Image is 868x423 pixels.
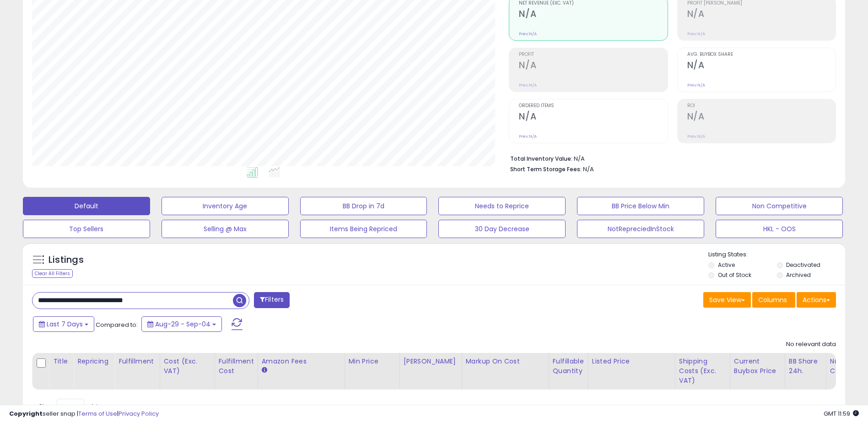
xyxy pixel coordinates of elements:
button: 30 Day Decrease [438,220,566,238]
button: HKL - OOS [716,220,843,238]
h2: N/A [519,9,667,21]
div: Shipping Costs (Exc. VAT) [679,357,726,385]
span: Last 7 Days [47,320,83,329]
div: No relevant data [786,340,836,349]
button: Filters [254,292,290,308]
span: Columns [758,295,787,304]
th: The percentage added to the cost of goods (COGS) that forms the calculator for Min & Max prices. [462,353,549,390]
h5: Listings [49,254,84,266]
div: Listed Price [592,357,671,366]
button: Top Sellers [23,220,150,238]
small: Prev: N/A [519,134,537,139]
div: BB Share 24h. [789,357,822,376]
button: Needs to Reprice [438,197,566,215]
button: Inventory Age [162,197,289,215]
button: Non Competitive [716,197,843,215]
button: Selling @ Max [162,220,289,238]
div: Fulfillment Cost [219,357,254,376]
button: Default [23,197,150,215]
div: Num of Comp. [830,357,863,376]
span: 2025-09-12 11:59 GMT [824,409,859,418]
small: Prev: N/A [519,31,537,37]
span: Avg. Buybox Share [687,52,836,57]
button: Actions [797,292,836,308]
small: Prev: N/A [687,134,705,139]
a: Privacy Policy [119,409,159,418]
b: Total Inventory Value: [510,155,572,163]
button: Save View [703,292,751,308]
div: [PERSON_NAME] [404,357,458,366]
button: Columns [752,292,795,308]
label: Archived [786,271,811,279]
small: Amazon Fees. [262,366,267,374]
span: Show: entries [39,402,105,411]
button: Aug-29 - Sep-04 [141,316,222,332]
span: Profit [PERSON_NAME] [687,1,836,6]
h2: N/A [519,60,667,72]
div: Fulfillable Quantity [553,357,584,376]
h2: N/A [687,60,836,72]
span: Ordered Items [519,103,667,108]
small: Prev: N/A [519,82,537,88]
div: Title [53,357,70,366]
div: Cost (Exc. VAT) [164,357,211,376]
span: Compared to: [96,320,138,329]
small: Prev: N/A [687,82,705,88]
li: N/A [510,152,829,163]
p: Listing States: [708,250,845,259]
strong: Copyright [9,409,43,418]
div: Markup on Cost [466,357,545,366]
label: Out of Stock [718,271,751,279]
button: BB Price Below Min [577,197,704,215]
label: Deactivated [786,261,820,269]
a: Terms of Use [78,409,117,418]
div: Clear All Filters [32,269,73,278]
span: Aug-29 - Sep-04 [155,320,210,329]
button: BB Drop in 7d [300,197,427,215]
div: Fulfillment [119,357,156,366]
span: Profit [519,52,667,57]
div: Min Price [349,357,396,366]
span: N/A [583,165,594,174]
h2: N/A [519,111,667,124]
div: seller snap | | [9,410,159,418]
button: Items Being Repriced [300,220,427,238]
button: NotRepreciedInStock [577,220,704,238]
span: Net Revenue (Exc. VAT) [519,1,667,6]
b: Short Term Storage Fees: [510,165,582,173]
div: Repricing [77,357,111,366]
h2: N/A [687,9,836,21]
span: ROI [687,103,836,108]
button: Last 7 Days [33,316,94,332]
h2: N/A [687,111,836,124]
small: Prev: N/A [687,31,705,37]
div: Amazon Fees [262,357,341,366]
div: Current Buybox Price [734,357,781,376]
label: Active [718,261,735,269]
